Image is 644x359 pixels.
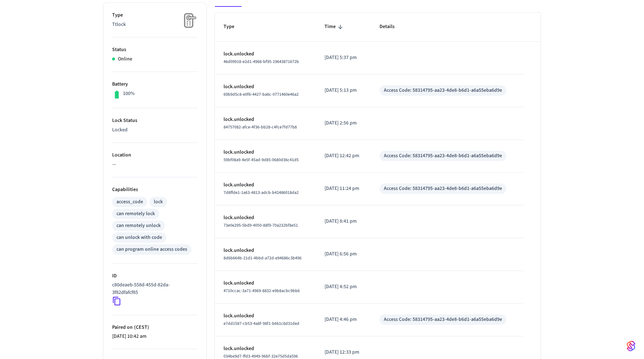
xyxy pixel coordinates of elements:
[112,12,198,19] p: Type
[224,190,299,196] span: 7d8ffde1-1a63-4813-adcb-b42486018da2
[325,54,362,62] p: [DATE] 5:37 pm
[118,55,132,63] p: Online
[112,81,198,88] p: Battery
[224,222,298,228] span: 73e0e295-5bd9-4050-88f9-70a232bf8e51
[224,149,307,156] p: lock.unlocked
[116,210,155,218] div: can remotely lock
[325,218,362,225] p: [DATE] 8:41 pm
[325,316,362,323] p: [DATE] 4:46 pm
[224,181,307,189] p: lock.unlocked
[180,12,198,29] img: Placeholder Lock Image
[224,214,307,222] p: lock.unlocked
[133,324,149,331] span: ( CEST )
[224,247,307,254] p: lock.unlocked
[224,59,299,65] span: 46d09918-e2d1-4968-bf95-19643871672b
[224,50,307,58] p: lock.unlocked
[112,281,195,296] p: c80deaeb-558d-455d-82da-3f82dfafcf85
[379,21,404,32] span: Details
[384,152,502,160] div: Access Code: 58314795-aa23-4de8-b6d1-a6a55eba6d9e
[112,117,198,124] p: Lock Status
[224,312,307,320] p: lock.unlocked
[384,87,502,94] div: Access Code: 58314795-aa23-4de8-b6d1-a6a55eba6d9e
[224,124,297,130] span: 84757082-afce-4f36-bb28-c4fce7fd77b8
[325,21,345,32] span: Time
[112,161,198,168] p: —
[112,324,198,331] p: Paired on
[325,349,362,356] p: [DATE] 12:33 pm
[224,280,307,287] p: lock.unlocked
[224,21,244,32] span: Type
[325,87,362,94] p: [DATE] 5:13 pm
[116,198,143,206] div: access_code
[112,272,198,280] p: ID
[112,333,198,340] p: [DATE] 10:42 am
[224,255,302,261] span: 8d6b664b-21d1-4bbd-a72d-e94686c3b496
[112,186,198,194] p: Capabilities
[627,340,635,352] img: SeamLogoGradient.69752ec5.svg
[325,119,362,127] p: [DATE] 2:56 pm
[112,126,198,134] p: Locked
[224,321,299,327] span: e7dd1587-cb53-4a8f-98f1-b661c8d31ded
[224,157,299,163] span: 59bf08a9-4e5f-45ad-9d85-0680d36c41d5
[112,21,198,28] p: Ttlock
[224,345,307,353] p: lock.unlocked
[224,91,299,97] span: 69b9d5c8-e0f6-4427-ba6c-0771460e46a2
[116,222,161,230] div: can remotely unlock
[325,185,362,192] p: [DATE] 11:24 pm
[224,116,307,123] p: lock.unlocked
[116,246,187,253] div: can program online access codes
[325,283,362,291] p: [DATE] 4:52 pm
[116,234,162,241] div: can unlock with code
[384,316,502,323] div: Access Code: 58314795-aa23-4de8-b6d1-a6a55eba6d9e
[154,198,163,206] div: lock
[112,151,198,159] p: Location
[123,90,135,97] p: 100%
[224,288,300,294] span: 4710ccac-3a71-4969-8832-e9b8acbc9bb6
[224,83,307,91] p: lock.unlocked
[325,152,362,160] p: [DATE] 12:42 pm
[384,185,502,192] div: Access Code: 58314795-aa23-4de8-b6d1-a6a55eba6d9e
[325,250,362,258] p: [DATE] 6:56 pm
[112,46,198,54] p: Status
